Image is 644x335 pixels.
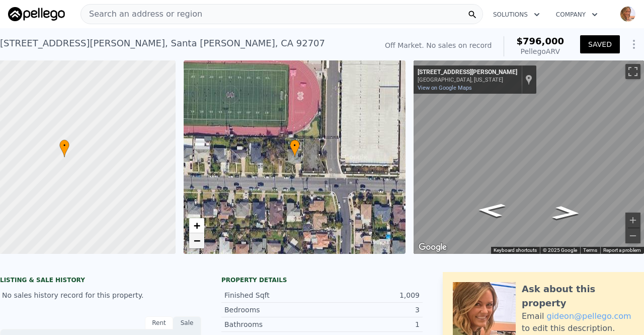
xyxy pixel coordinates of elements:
[625,213,640,228] button: Zoom in
[416,241,449,254] a: Open this area in Google Maps (opens a new window)
[414,60,644,254] div: Map
[290,141,300,150] span: •
[603,247,641,253] a: Report a problem
[418,85,472,91] a: View on Google Maps
[8,7,65,21] img: Pellego
[414,60,644,254] div: Street View
[145,316,173,329] div: Rent
[546,311,631,321] a: gideon@pellego.com
[173,316,201,329] div: Sale
[494,247,537,254] button: Keyboard shortcuts
[322,290,420,300] div: 1,009
[59,140,69,157] div: •
[193,234,200,247] span: −
[224,290,322,300] div: Finished Sqft
[516,46,564,56] div: Pellego ARV
[625,228,640,243] button: Zoom out
[543,247,577,253] span: © 2025 Google
[224,319,322,329] div: Bathrooms
[193,219,200,232] span: +
[485,6,548,24] button: Solutions
[416,241,449,254] img: Google
[522,310,634,334] div: Email to edit this description.
[540,203,592,223] path: Go East, W St Andrew Pl
[548,6,606,24] button: Company
[189,233,204,248] a: Zoom out
[580,35,620,53] button: SAVED
[465,200,517,221] path: Go West, W St Andrew Pl
[625,64,640,79] button: Toggle fullscreen view
[516,36,564,46] span: $796,000
[322,305,420,315] div: 3
[81,8,202,20] span: Search an address or region
[322,319,420,329] div: 1
[525,74,532,85] a: Show location on map
[418,69,517,77] div: [STREET_ADDRESS][PERSON_NAME]
[624,34,644,54] button: Show Options
[620,6,636,22] img: avatar
[522,282,634,310] div: Ask about this property
[583,247,597,253] a: Terms (opens in new tab)
[290,140,300,157] div: •
[418,77,517,83] div: [GEOGRAPHIC_DATA], [US_STATE]
[221,276,423,284] div: Property details
[224,305,322,315] div: Bedrooms
[385,40,492,50] div: Off Market. No sales on record
[189,218,204,233] a: Zoom in
[59,141,69,150] span: •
